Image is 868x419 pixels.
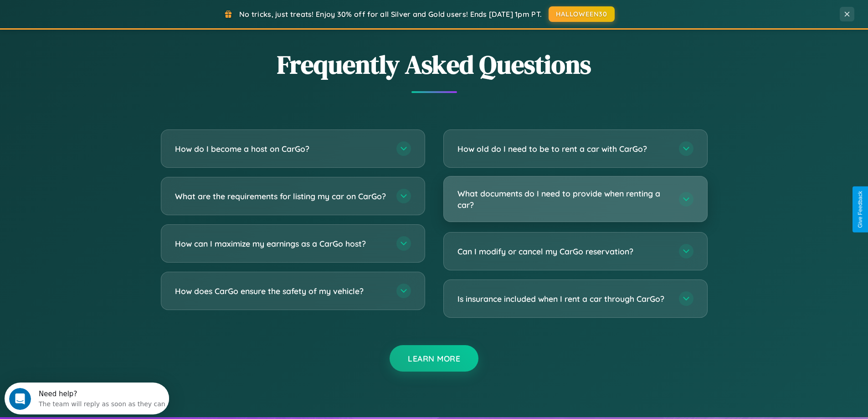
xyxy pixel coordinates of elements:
h3: How old do I need to be to rent a car with CarGo? [457,143,670,155]
div: Open Intercom Messenger [4,4,169,29]
button: HALLOWEEN30 [549,6,615,22]
h2: Frequently Asked Questions [161,47,708,82]
h3: What are the requirements for listing my car on CarGo? [175,191,387,202]
h3: What documents do I need to provide when renting a car? [457,188,670,210]
h3: How do I become a host on CarGo? [175,143,387,155]
span: No tricks, just treats! Enjoy 30% off for all Silver and Gold users! Ends [DATE] 1pm PT. [239,10,542,19]
h3: Can I modify or cancel my CarGo reservation? [457,246,670,257]
div: Give Feedback [857,191,863,228]
div: Need help? [34,8,161,15]
h3: How can I maximize my earnings as a CarGo host? [175,238,387,249]
iframe: Intercom live chat discovery launcher [5,383,169,414]
h3: How does CarGo ensure the safety of my vehicle? [175,285,387,297]
div: The team will reply as soon as they can [34,15,161,25]
h3: Is insurance included when I rent a car through CarGo? [457,293,670,305]
iframe: Intercom live chat [9,388,31,410]
button: Learn More [390,345,478,372]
